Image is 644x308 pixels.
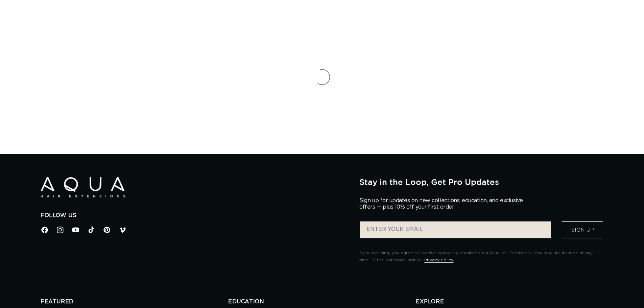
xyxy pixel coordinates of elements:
button: Sign Up [562,221,603,238]
h2: Stay in the Loop, Get Pro Updates [359,177,603,187]
h2: EXPLORE [416,298,603,305]
a: Privacy Policy [424,258,453,262]
input: ENTER YOUR EMAIL [360,221,551,238]
h2: EDUCATION [228,298,416,305]
img: Aqua Hair Extensions [41,177,125,198]
h2: Follow Us [41,212,349,219]
h2: FEATURED [41,298,228,305]
p: By subscribing, you agree to receive marketing emails from AQUA Hair Extensions. You may unsubscr... [359,250,603,264]
p: Sign up for updates on new collections, education, and exclusive offers — plus 10% off your first... [359,197,528,210]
